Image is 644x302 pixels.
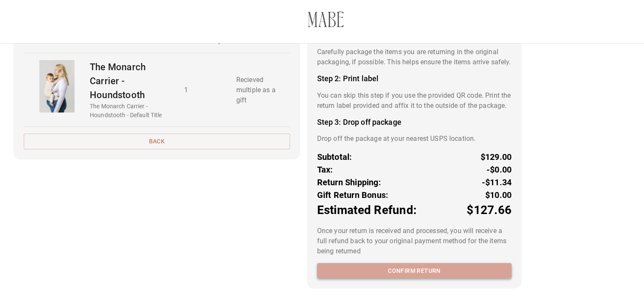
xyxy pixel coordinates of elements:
[317,74,511,83] h4: Step 2: Print label
[317,91,511,111] p: You can skip this step if you use the provided QR code. Print the return label provided and affix...
[317,47,511,67] p: Carefully package the items you are returning in the original packaging, if possible. This helps ...
[90,102,171,120] p: The Monarch Carrier - Houndstooth - Default Title
[307,3,344,40] img: 3671f2-3.myshopify.com-a63cb35b-e478-4aa6-86b9-acdf2590cc8d
[317,201,417,219] p: Estimated Refund:
[481,151,511,163] p: $129.00
[482,176,511,189] p: -$11.34
[317,263,511,279] button: Confirm return
[317,151,352,163] p: Subtotal:
[24,134,290,149] button: Back
[317,118,511,127] h4: Step 3: Drop off package
[485,189,511,201] p: $10.00
[317,189,388,201] p: Gift Return Bonus:
[317,226,511,256] p: Once your return is received and processed, you will receive a full refund back to your original ...
[184,85,223,95] p: 1
[90,60,171,102] p: The Monarch Carrier - Houndstooth
[317,163,333,176] p: Tax:
[317,134,511,144] p: Drop off the package at your nearest USPS location.
[467,201,511,219] p: $127.66
[317,176,381,189] p: Return Shipping:
[486,163,511,176] p: -$0.00
[236,75,283,105] p: Recieved multiple as a gift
